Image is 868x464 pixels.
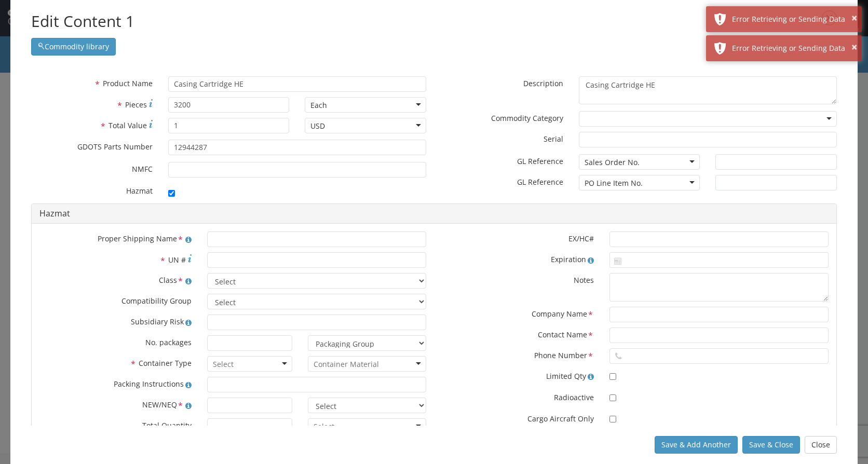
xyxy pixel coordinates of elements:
label: Phone Number [434,348,602,362]
input: Container Material [314,359,379,370]
span: GL Reference [517,177,563,187]
label: Subsidiary Risk [32,315,199,327]
label: Proper Shipping Name [32,231,199,245]
span: Product Name [103,78,153,88]
h2: Edit Content 1 [31,10,837,33]
label: NEW/NEQ [32,398,199,412]
input: Select [314,421,336,432]
label: Expiration [434,252,602,265]
label: Class [32,273,199,287]
label: Compatibility Group [32,294,199,306]
label: Radioactive [434,390,602,403]
span: Container Type [139,359,192,369]
span: Description [523,78,563,88]
span: Serial [544,134,563,144]
span: Total Quantity [142,420,192,430]
button: Save & Add Another [655,436,738,454]
span: UN # [168,255,186,265]
button: × [851,40,857,55]
label: Company Name [434,307,602,321]
div: PO Line Item No. [585,178,643,188]
label: EX/HC# [434,231,602,244]
input: Select [213,359,235,370]
label: Limited Qty [434,369,602,381]
div: Error Retrieving or Sending Data [732,14,854,24]
span: NMFC [132,164,153,174]
span: GDOTS Parts Number [77,142,153,152]
label: Cargo Aircraft Only [434,412,602,424]
label: Packing Instructions [32,377,199,389]
span: Pieces [125,100,147,110]
label: No. packages [32,335,199,348]
span: Commodity Category [491,113,563,123]
span: GL Reference [517,156,563,166]
div: USD [310,121,325,131]
button: Save & Close [742,436,800,454]
a: Hazmat [39,208,70,219]
label: Notes [434,273,602,285]
button: Close [805,436,837,454]
div: Each [310,100,327,111]
div: Sales Order No. [585,157,640,168]
label: Contact Name [434,327,602,342]
span: Total Value [108,120,147,130]
span: Hazmat [126,186,153,196]
button: × [851,11,857,26]
div: Error Retrieving or Sending Data [732,43,854,53]
button: Commodity library [31,38,116,56]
